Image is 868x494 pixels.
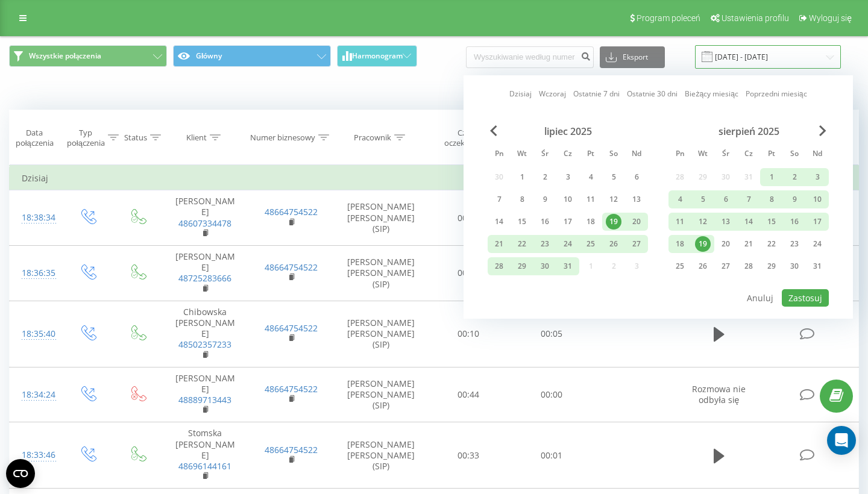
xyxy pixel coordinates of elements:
[514,214,530,230] div: 15
[606,236,621,252] div: 26
[583,169,599,185] div: 4
[513,146,531,164] abbr: wtorek
[760,168,783,186] div: pt 1 sie 2025
[6,459,35,488] button: Open CMP widget
[764,214,779,230] div: 15
[488,213,511,231] div: pon 14 lip 2025
[629,169,644,185] div: 6
[583,236,599,252] div: 25
[511,213,533,231] div: wt 15 lip 2025
[764,192,779,207] div: 8
[627,88,678,99] a: Ostatnie 30 dni
[668,235,691,253] div: pon 18 sie 2025
[764,236,779,252] div: 22
[488,257,511,275] div: pon 28 lip 2025
[668,257,691,275] div: pon 25 sie 2025
[737,257,760,275] div: czw 28 sie 2025
[806,168,829,186] div: ndz 3 sie 2025
[714,257,737,275] div: śr 27 sie 2025
[819,125,826,136] span: Next Month
[714,213,737,231] div: śr 13 sie 2025
[629,236,644,252] div: 27
[265,383,318,395] a: 48664754522
[514,169,530,185] div: 1
[178,217,231,229] a: 48607334478
[22,261,51,285] div: 18:36:35
[722,13,789,23] span: Ustawienia profilu
[694,146,712,164] abbr: wtorek
[560,258,576,274] div: 31
[178,394,231,405] a: 48889713443
[606,214,621,230] div: 19
[582,146,600,164] abbr: piątek
[672,236,688,252] div: 18
[556,213,579,231] div: czw 17 lip 2025
[810,236,825,252] div: 24
[265,261,318,273] a: 48664754522
[335,246,427,301] td: [PERSON_NAME] [PERSON_NAME] (SIP)
[533,235,556,253] div: śr 23 lip 2025
[265,444,318,455] a: 48664754522
[741,258,756,274] div: 28
[787,192,802,207] div: 9
[692,383,746,405] span: Rozmowa nie odbyła się
[488,190,511,208] div: pon 7 lip 2025
[427,367,511,422] td: 00:44
[337,45,417,67] button: Harmonogram
[583,214,599,230] div: 18
[511,190,533,208] div: wt 8 lip 2025
[810,169,825,185] div: 3
[806,190,829,208] div: ndz 10 sie 2025
[162,367,248,422] td: [PERSON_NAME]
[827,426,856,455] div: Open Intercom Messenger
[625,168,648,186] div: ndz 6 lip 2025
[537,192,553,207] div: 9
[335,301,427,367] td: [PERSON_NAME] [PERSON_NAME] (SIP)
[537,169,553,185] div: 2
[510,367,593,422] td: 00:00
[672,258,688,274] div: 25
[740,289,780,307] button: Anuluj
[579,235,602,253] div: pt 25 lip 2025
[162,246,248,301] td: [PERSON_NAME]
[808,146,826,164] abbr: niedziela
[556,235,579,253] div: czw 24 lip 2025
[737,213,760,231] div: czw 14 sie 2025
[22,443,51,467] div: 18:33:46
[787,258,802,274] div: 30
[250,133,315,143] div: Numer biznesowy
[533,257,556,275] div: śr 30 lip 2025
[764,258,779,274] div: 29
[579,213,602,231] div: pt 18 lip 2025
[488,235,511,253] div: pon 21 lip 2025
[537,236,553,252] div: 23
[625,235,648,253] div: ndz 27 lip 2025
[629,192,644,207] div: 13
[10,166,859,190] td: Dzisiaj
[490,125,497,136] span: Previous Month
[22,206,51,230] div: 18:38:34
[427,422,511,489] td: 00:33
[352,52,403,60] span: Harmonogram
[579,168,602,186] div: pt 4 lip 2025
[668,213,691,231] div: pon 11 sie 2025
[560,169,576,185] div: 3
[511,257,533,275] div: wt 29 lip 2025
[354,133,391,143] div: Pracownik
[760,235,783,253] div: pt 22 sie 2025
[573,88,620,99] a: Ostatnie 7 dni
[536,146,554,164] abbr: środa
[691,213,714,231] div: wt 12 sie 2025
[809,13,852,23] span: Wyloguj się
[629,214,644,230] div: 20
[763,146,781,164] abbr: piątek
[806,235,829,253] div: ndz 24 sie 2025
[511,168,533,186] div: wt 1 lip 2025
[606,192,621,207] div: 12
[10,128,59,148] div: Data połączenia
[810,214,825,230] div: 17
[810,192,825,207] div: 10
[685,88,738,99] a: Bieżący miesiąc
[560,214,576,230] div: 17
[605,146,623,164] abbr: sobota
